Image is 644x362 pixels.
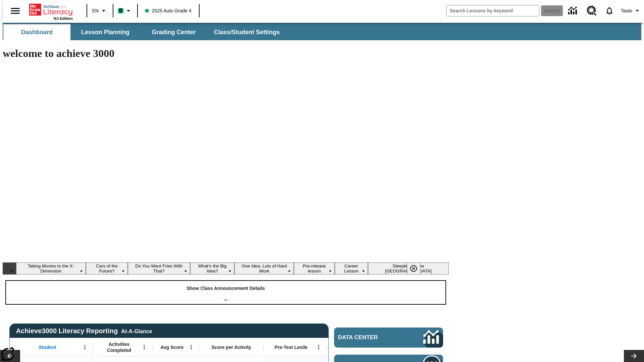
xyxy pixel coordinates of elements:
button: Pause [407,262,420,275]
span: Tauto [621,7,632,14]
button: Boost Class color is mint green. Change class color [115,5,135,17]
button: Slide 6 Pre-release lesson [294,262,334,275]
div: Pause [407,262,427,275]
span: 2025 Auto Grade 4 [145,7,192,14]
button: Open side menu [5,1,25,21]
button: Slide 4 What's the Big Idea? [190,262,234,275]
button: Slide 7 Career Lesson [335,262,368,275]
span: Pre-Test Lexile [275,344,308,350]
div: SubNavbar [3,23,641,40]
button: Lesson Planning [72,24,139,40]
button: Slide 5 One Idea, Lots of Hard Work [234,262,294,275]
input: search field [446,5,539,16]
span: Achieve3000 Literacy Reporting [16,327,152,335]
div: Show Class Announcement Details [6,281,445,304]
button: Open Menu [139,342,149,352]
div: Home [29,2,73,20]
button: Open Menu [80,342,90,352]
button: Slide 8 Sleepless in the Animal Kingdom [368,262,449,275]
a: Resource Center, Will open in new tab [583,2,601,20]
a: Notifications [601,2,618,19]
p: Show Class Announcement Details [186,285,265,292]
button: Grading Center [140,24,207,40]
span: Avg Score [160,344,183,350]
span: B [119,6,122,15]
button: Slide 2 Cars of the Future? [86,262,128,275]
button: Open Menu [314,342,324,352]
span: NJ Edition [54,16,73,20]
div: At-A-Glance [121,327,152,335]
a: Home [29,3,73,16]
button: Dashboard [3,24,70,40]
div: SubNavbar [3,24,286,40]
button: Slide 3 Do You Want Fries With That? [128,262,190,275]
button: Lesson carousel, Next [624,350,644,362]
a: Data Center [564,2,583,20]
span: Student [39,344,56,350]
span: Activities Completed [97,341,141,353]
span: Score per Activity [212,344,252,350]
a: Data Center [334,327,443,348]
span: EN [92,7,99,14]
button: Class/Student Settings [209,24,285,40]
h1: welcome to achieve 3000 [3,47,449,60]
button: Open Menu [186,342,196,352]
button: Language: EN, Select a language [89,5,111,17]
button: Slide 1 Taking Movies to the X-Dimension [16,262,86,275]
button: Profile/Settings [618,5,644,17]
span: Data Center [338,334,401,341]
